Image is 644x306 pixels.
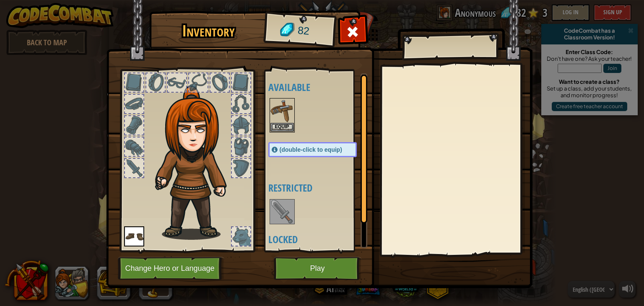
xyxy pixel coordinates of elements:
[270,99,294,122] img: portrait.png
[155,22,262,40] h1: Inventory
[270,123,294,132] button: Equip
[124,226,144,246] img: portrait.png
[270,200,294,223] img: portrait.png
[151,86,241,240] img: hair_f2.png
[297,23,310,39] span: 82
[274,257,361,280] button: Play
[268,182,374,193] h4: Restricted
[268,82,374,93] h4: Available
[280,146,342,153] span: (double-click to equip)
[118,257,224,280] button: Change Hero or Language
[268,234,374,245] h4: Locked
